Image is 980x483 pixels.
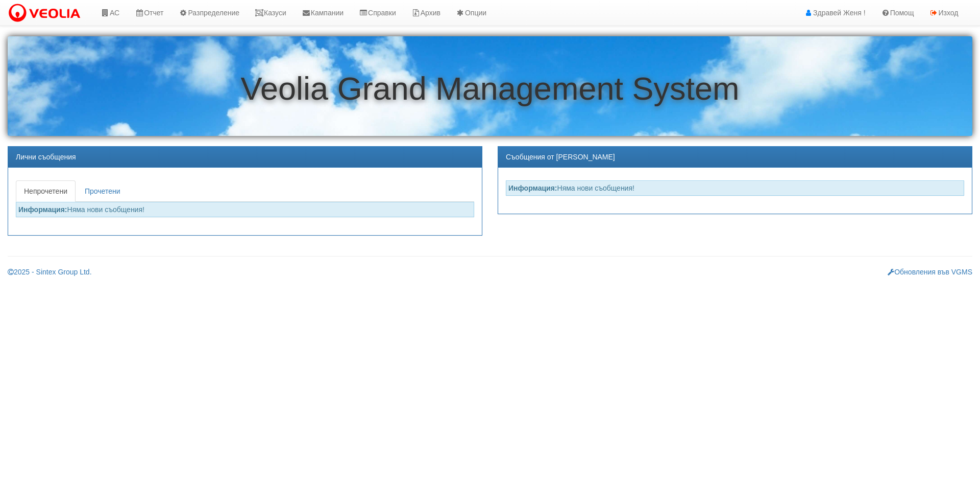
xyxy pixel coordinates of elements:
div: Няма нови съобщения! [506,180,964,196]
div: Съобщения от [PERSON_NAME] [498,147,972,168]
h1: Veolia Grand Management System [8,71,972,106]
div: Няма нови съобщения! [16,202,474,217]
a: Непрочетени [16,180,76,202]
a: Прочетени [77,180,129,202]
strong: Информация: [18,205,67,214]
img: VeoliaLogo.png [8,3,85,24]
a: Обновления във VGMS [888,268,972,276]
a: 2025 - Sintex Group Ltd. [8,268,92,276]
div: Лични съобщения [8,147,482,168]
strong: Информация: [508,184,557,192]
